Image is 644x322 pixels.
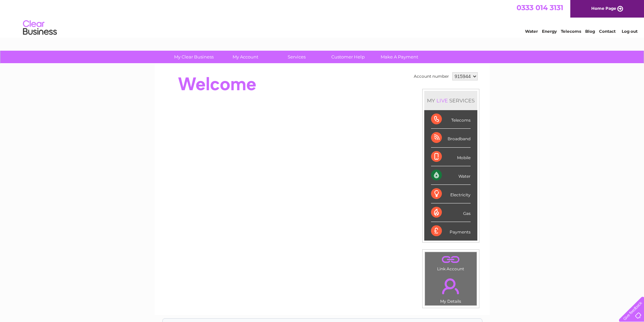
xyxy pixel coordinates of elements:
a: My Clear Business [166,51,222,63]
a: . [427,274,475,298]
td: My Details [425,273,477,306]
a: Customer Help [320,51,376,63]
a: 0333 014 3131 [517,3,563,12]
img: logo.png [23,18,57,38]
div: MY SERVICES [424,91,477,110]
a: Contact [599,29,616,34]
a: Blog [585,29,595,34]
div: Electricity [431,185,471,203]
div: Broadband [431,129,471,147]
div: Telecoms [431,110,471,129]
a: Water [525,29,538,34]
div: Gas [431,203,471,222]
td: Account number [412,71,451,82]
a: Telecoms [561,29,581,34]
a: Log out [622,29,638,34]
a: . [427,254,475,266]
div: Water [431,166,471,185]
div: LIVE [435,97,449,104]
a: Energy [542,29,557,34]
div: Payments [431,222,471,240]
td: Link Account [425,252,477,273]
a: My Account [217,51,273,63]
a: Make A Payment [372,51,427,63]
a: Services [269,51,325,63]
div: Clear Business is a trading name of Verastar Limited (registered in [GEOGRAPHIC_DATA] No. 3667643... [163,4,482,33]
div: Mobile [431,148,471,166]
